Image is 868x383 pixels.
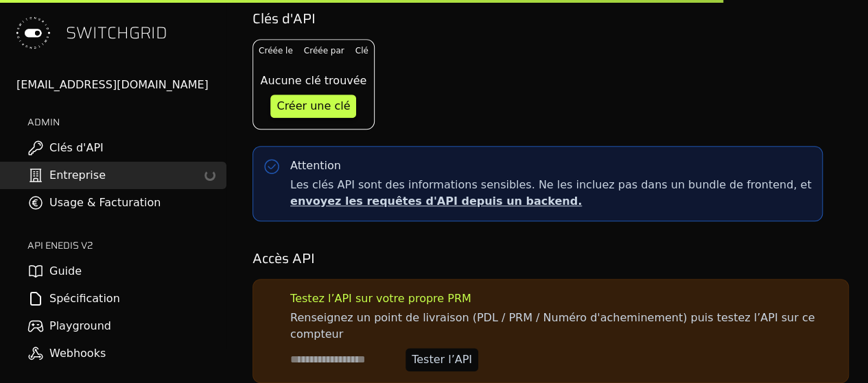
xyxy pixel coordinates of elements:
[290,310,837,343] p: Renseignez un point de livraison (PDL / PRM / Numéro d'acheminement) puis testez l’API sur ce com...
[290,193,811,210] p: envoyez les requêtes d'API depuis un backend.
[412,351,472,368] div: Tester l’API
[253,249,849,268] h2: Accès API
[290,291,471,307] div: Testez l’API sur votre propre PRM
[260,73,366,89] span: Aucune clé trouvée
[253,9,849,28] h2: Clés d'API
[27,238,226,252] h2: API ENEDIS v2
[204,170,215,181] div: loading
[290,158,341,174] div: Attention
[66,22,167,44] span: SWITCHGRID
[298,40,350,62] th: Créée par
[11,11,55,55] img: Switchgrid Logo
[253,40,298,62] th: Créée le
[350,40,374,62] th: Clé
[270,95,356,118] button: Créer une clé
[277,98,350,114] div: Créer une clé
[27,115,226,129] h2: ADMIN
[16,77,226,93] div: [EMAIL_ADDRESS][DOMAIN_NAME]
[406,348,478,371] button: Tester l’API
[290,177,811,210] span: Les clés API sont des informations sensibles. Ne les incluez pas dans un bundle de frontend, et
